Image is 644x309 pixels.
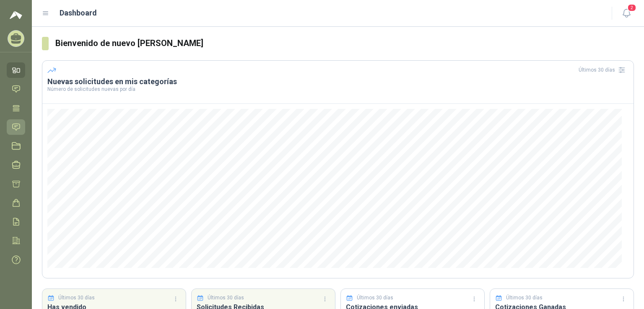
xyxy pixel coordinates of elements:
h1: Dashboard [60,7,97,19]
div: Últimos 30 días [579,63,628,77]
img: Logo peakr [10,10,22,20]
h3: Bienvenido de nuevo [PERSON_NAME] [55,37,634,50]
p: Número de solicitudes nuevas por día [47,87,628,92]
p: Últimos 30 días [506,294,543,302]
p: Últimos 30 días [58,294,95,302]
h3: Nuevas solicitudes en mis categorías [47,77,628,87]
p: Últimos 30 días [357,294,393,302]
p: Últimos 30 días [208,294,244,302]
button: 2 [619,6,634,21]
span: 2 [627,4,636,12]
